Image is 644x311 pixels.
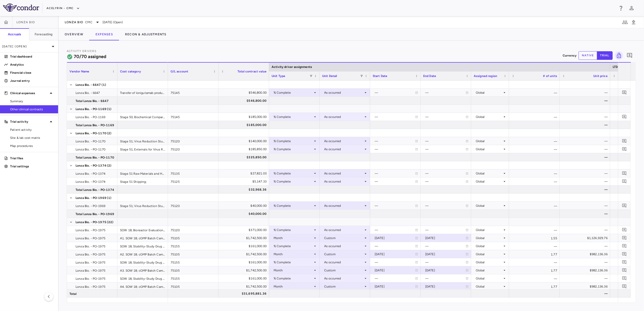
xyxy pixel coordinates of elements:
[375,226,415,234] div: —
[564,121,608,129] div: —
[324,282,364,291] div: Custom
[76,250,105,258] span: Lonza Bio. - PO-1975
[564,186,608,194] div: —
[65,20,83,24] span: Lonza Bio
[324,137,364,145] div: As occurred
[46,4,80,12] button: Acelyrin - CMC
[564,250,608,258] div: $982,136.36
[476,242,503,250] div: Global
[324,258,364,266] div: As occurred
[223,242,267,250] div: $161,000.00
[621,89,628,96] button: Add comment
[474,74,497,78] span: Assigned region
[622,114,627,119] svg: Add comment
[324,226,364,234] div: As occurred
[564,145,608,153] div: —
[3,4,39,12] img: logo-full-BYUhSk78.svg
[76,194,106,202] span: Lonza Bio. - PO-1969
[67,49,97,53] span: Activity Drivers
[223,210,267,218] div: $40,000.00
[621,138,628,144] button: Add comment
[564,202,608,210] div: —
[375,274,415,282] div: —
[622,179,627,184] svg: Add comment
[476,282,503,291] div: Global
[613,65,631,69] span: LTD expense
[274,274,313,282] div: % Complete
[324,145,364,153] div: As occurred
[274,137,313,145] div: % Complete
[564,290,608,298] div: —
[476,274,503,282] div: Global
[76,81,101,89] span: Lonza Bio. - 6647
[76,162,106,170] span: Lonza Bio. - PO-1374
[76,170,105,178] span: Lonza Bio. - PO-1374
[476,234,503,242] div: Global
[76,258,105,267] span: Lonza Bio. - PO-1975
[223,250,267,258] div: $1,742,500.00
[76,178,105,186] span: Lonza Bio. - PO-1374
[76,129,106,137] span: Lonza Bio. - PO-1170
[223,169,267,177] div: $27,821.03
[16,20,35,24] span: Lonza Bio
[509,137,560,145] div: —
[117,202,168,210] div: Stage 51; Virus Reduction Study (2 Virus); Contract Value 40,000
[425,242,466,250] div: —
[117,177,168,185] div: Stage 51 Shipping;
[564,113,608,121] div: —
[274,177,313,186] div: % Complete
[621,267,628,274] button: Add comment
[564,97,608,105] div: —
[107,194,111,202] span: (1)
[375,169,415,177] div: —
[59,28,89,40] button: Overview
[425,266,466,274] div: [DATE]
[476,258,503,266] div: Global
[563,53,577,58] p: Currency
[509,274,560,282] div: —
[76,105,106,113] span: Lonza Bio. - PO-1169
[117,234,168,242] div: A1. SOW 18; cGMP Batch Campaign 2,000L ([GEOGRAPHIC_DATA]) - Engineering - Batch 1; Contract Valu...
[564,210,608,218] div: —
[10,119,48,124] p: Trial activity
[117,169,168,177] div: Stage 51 Raw Materials and Handling Fees;
[375,177,415,186] div: —
[10,164,54,169] p: Trial settings
[375,113,415,121] div: —
[117,145,168,153] div: Stage 51; Externals for Virus Reduction Study (2 Virus); Contract Value 185,850
[375,282,415,291] div: [DATE]
[107,105,111,113] span: (1)
[76,113,105,121] span: Lonza Bio. - PO-1169
[375,266,415,274] div: [DATE]
[621,275,628,282] button: Add comment
[76,242,105,250] span: Lonza Bio. - PO-1975
[375,258,415,266] div: —
[117,89,168,96] div: Transfer of lonigutamab product specific methods to [GEOGRAPHIC_DATA], [GEOGRAPHIC_DATA] [GEOGRAP...
[10,107,54,112] span: Other clinical contracts
[425,137,466,145] div: —
[564,258,608,266] div: —
[324,89,364,97] div: As occurred
[324,202,364,210] div: As occurred
[76,210,114,218] span: Total Lonza Bio. - PO-1969
[425,177,466,186] div: —
[622,203,627,208] svg: Add comment
[103,20,123,24] span: [DATE] (Open)
[579,51,597,60] button: native
[425,202,466,210] div: —
[621,235,628,241] button: Add comment
[622,236,627,240] svg: Add comment
[564,153,608,161] div: —
[168,282,219,290] div: 75105
[476,250,503,258] div: Global
[171,70,188,73] span: G/L account
[10,62,54,67] p: Analytics
[274,202,313,210] div: % Complete
[274,250,313,258] div: Month
[10,156,54,161] p: Trial files
[76,97,109,105] span: Total Lonza Bio. - 6647
[375,234,415,242] div: [DATE]
[425,113,466,121] div: —
[375,89,415,97] div: —
[476,137,503,145] div: Global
